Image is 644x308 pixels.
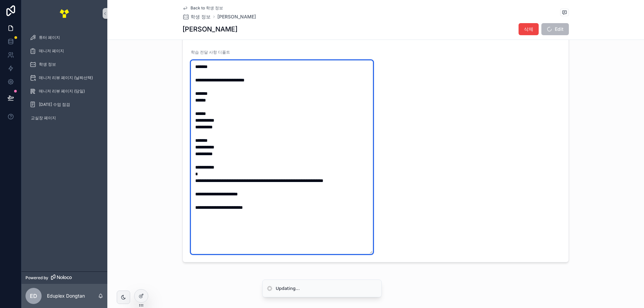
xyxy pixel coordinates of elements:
[21,271,107,284] a: Powered by
[39,62,56,67] span: 학생 정보
[30,292,37,300] span: ED
[31,115,56,121] span: 교실장 페이지
[191,13,211,20] span: 학생 정보
[182,13,211,20] a: 학생 정보
[39,102,70,107] span: [DATE] 수업 점검
[21,27,107,133] div: scrollable content
[276,285,300,292] div: Updating...
[39,88,85,94] span: 매니저 리뷰 페이지 (당일)
[25,58,103,70] a: 학생 정보
[47,293,85,299] p: Eduplex Dongtan
[217,13,256,20] a: [PERSON_NAME]
[25,45,103,57] a: 매니저 페이지
[25,112,103,124] a: 교실장 페이지
[25,85,103,97] a: 매니저 리뷰 페이지 (당일)
[182,5,223,11] a: Back to 학생 정보
[39,35,60,40] span: 튜터 페이지
[519,23,539,35] button: 삭제
[59,8,70,19] img: App logo
[191,5,223,11] span: Back to 학생 정보
[25,275,48,281] span: Powered by
[25,32,103,44] a: 튜터 페이지
[182,24,237,34] h1: [PERSON_NAME]
[25,99,103,111] a: [DATE] 수업 점검
[524,26,533,33] span: 삭제
[25,72,103,84] a: 매니저 리뷰 페이지 (날짜선택)
[39,75,93,80] span: 매니저 리뷰 페이지 (날짜선택)
[39,48,64,54] span: 매니저 페이지
[191,50,230,55] span: 학습 전달 사항 디폴트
